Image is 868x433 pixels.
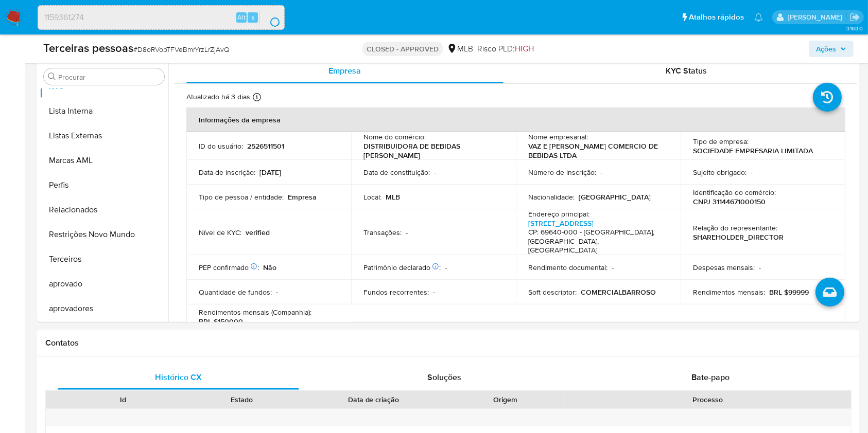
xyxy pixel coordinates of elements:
button: Lista Interna [40,99,168,123]
p: Tipo de empresa : [693,137,749,146]
span: Empresa [328,65,361,77]
p: - [600,168,602,177]
span: Atalhos rápidos [689,12,744,23]
p: Endereço principal : [528,209,589,219]
p: ID do usuário : [199,141,243,151]
p: Data de constituição : [363,168,430,177]
p: Rendimentos mensais : [693,287,765,297]
p: BRL $150000 [199,317,243,326]
input: Procurar [58,73,160,82]
button: Relacionados [40,197,168,222]
p: magno.ferreira@mercadopago.com.br [788,12,846,22]
th: Informações da empresa [186,107,845,132]
p: Data de inscrição : [199,168,255,177]
p: - [433,287,435,297]
p: Número de inscrição : [528,168,596,177]
h1: Contatos [45,338,852,348]
p: Nível de KYC : [199,228,241,237]
p: Nome do comércio : [363,132,426,141]
span: Soluções [427,371,461,383]
p: Atualizado há 3 dias [186,92,250,102]
button: Restrições Novo Mundo [40,222,168,247]
p: Empresa [288,192,317,202]
span: 3.163.0 [846,24,863,32]
p: - [751,168,753,177]
p: DISTRIBUIDORA DE BEBIDAS [PERSON_NAME] [363,141,499,160]
h4: CP: 69640-000 - [GEOGRAPHIC_DATA], [GEOGRAPHIC_DATA], [GEOGRAPHIC_DATA] [528,228,664,255]
span: s [251,12,254,22]
p: - [276,287,278,297]
p: Rendimento documental : [528,263,607,272]
p: Sujeito obrigado : [693,168,747,177]
p: Patrimônio declarado : [363,263,441,272]
p: - [612,263,614,272]
p: Nome empresarial : [528,132,588,141]
input: Pesquise usuários ou casos... [38,11,284,24]
p: Rendimentos mensais (Companhia) : [199,308,311,317]
div: Origem [453,394,558,405]
button: aprovado [40,272,168,296]
p: Quantidade de fundos : [199,287,272,297]
p: - [406,228,408,237]
p: Identificação do comércio : [693,188,776,197]
button: Procurar [48,73,56,81]
button: Marcas AML [40,148,168,173]
b: Terceiras pessoas [43,40,133,56]
p: - [434,168,436,177]
p: COMERCIALBARROSO [581,287,656,297]
button: Ações [809,41,854,57]
button: Listas Externas [40,123,168,148]
p: SHAREHOLDER_DIRECTOR [693,232,784,242]
p: CLOSED - APPROVED [362,42,443,56]
p: [DATE] [259,168,281,177]
p: Transações : [363,228,402,237]
div: Processo [572,394,844,405]
p: SOCIEDADE EMPRESARIA LIMITADA [693,146,813,155]
span: Risco PLD: [477,43,534,55]
p: - [759,263,761,272]
button: search-icon [259,10,281,25]
span: KYC Status [666,65,707,77]
div: Id [71,394,176,405]
span: Alt [237,12,246,22]
button: Perfis [40,173,168,197]
div: MLB [447,43,473,55]
p: MLB [386,192,400,202]
button: Terceiros [40,247,168,272]
p: Nacionalidade : [528,192,575,202]
p: BRL $99999 [769,287,809,297]
p: Não [263,263,276,272]
p: Tipo de pessoa / entidade : [199,192,284,202]
div: Estado [190,394,294,405]
a: Notificações [754,13,763,22]
span: Bate-papo [691,371,730,383]
a: [STREET_ADDRESS] [528,218,594,228]
span: Ações [816,41,836,57]
p: VAZ E [PERSON_NAME] COMERCIO DE BEBIDAS LTDA [528,141,664,160]
p: Despesas mensais : [693,263,755,272]
p: PEP confirmado : [199,263,259,272]
p: Soft descriptor : [528,287,577,297]
p: verified [246,228,270,237]
p: - [445,263,447,272]
p: [GEOGRAPHIC_DATA] [579,192,651,202]
p: 2526511501 [247,141,284,151]
span: HIGH [515,43,534,55]
p: CNPJ 31144671000150 [693,197,766,206]
span: # D8oRVopTFVeBmrYrzLrZjAvQ [133,44,230,55]
p: Fundos recorrentes : [363,287,429,297]
a: Sair [849,12,860,23]
div: Data de criação [308,394,439,405]
p: Local : [363,192,381,202]
p: Relação do representante : [693,223,777,232]
button: aprovadores [40,296,168,321]
span: Histórico CX [155,371,202,383]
